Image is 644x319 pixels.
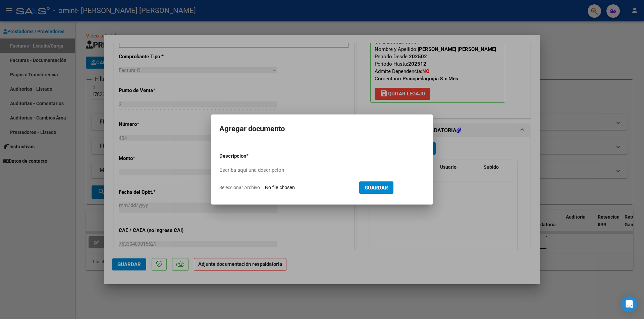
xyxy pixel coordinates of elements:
span: Guardar [365,185,388,191]
div: Open Intercom Messenger [621,296,637,312]
p: Descripcion [219,152,281,160]
h2: Agregar documento [219,123,425,135]
button: Guardar [359,181,393,194]
span: Seleccionar Archivo [219,185,260,190]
